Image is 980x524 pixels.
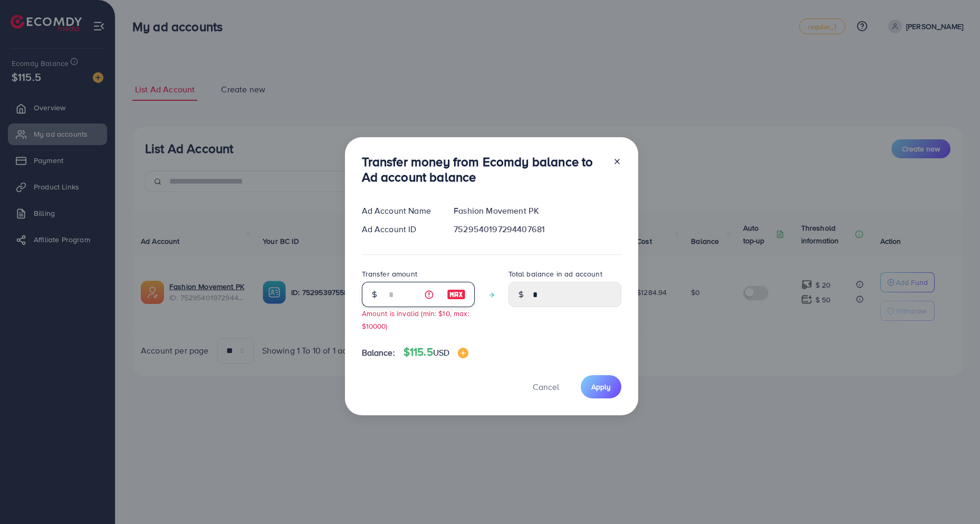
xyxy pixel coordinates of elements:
span: Cancel [533,381,559,393]
h3: Transfer money from Ecomdy balance to Ad account balance [362,154,604,185]
h4: $115.5 [403,346,468,359]
small: Amount is invalid (min: $10, max: $10000) [362,308,469,330]
button: Apply [581,375,621,398]
div: Fashion Movement PK [445,205,629,217]
button: Cancel [520,375,572,398]
div: 7529540197294407681 [445,223,629,235]
span: USD [433,347,449,358]
div: Ad Account ID [353,223,446,235]
label: Total balance in ad account [508,269,602,279]
div: Ad Account Name [353,205,446,217]
img: image [458,348,468,358]
span: Balance: [362,347,395,359]
span: Apply [591,382,611,392]
img: image [447,288,466,301]
iframe: Chat [935,477,972,516]
label: Transfer amount [362,269,417,279]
